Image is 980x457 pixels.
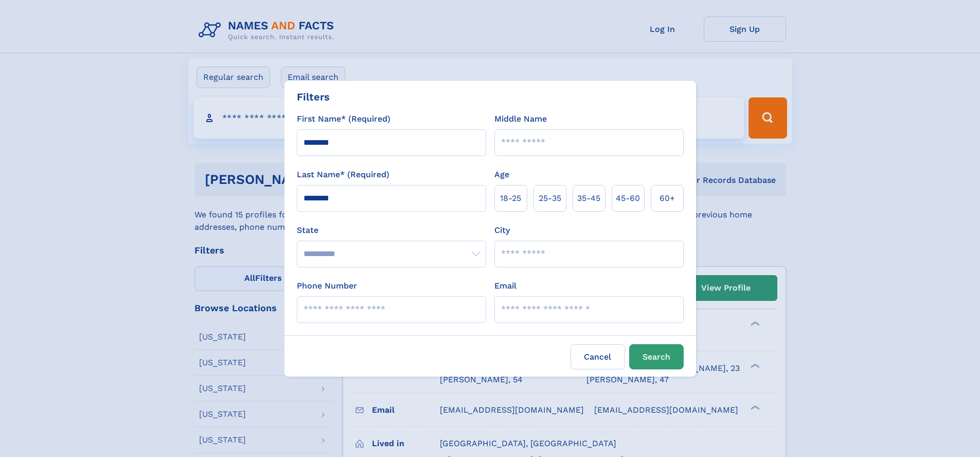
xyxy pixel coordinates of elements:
[494,113,547,125] label: Middle Name
[629,344,684,369] button: Search
[660,192,675,205] span: 60+
[494,224,510,236] label: City
[297,89,330,105] div: Filters
[297,168,389,181] label: Last Name* (Required)
[494,168,509,181] label: Age
[616,192,640,205] span: 45‑60
[297,280,357,292] label: Phone Number
[297,224,486,236] label: State
[539,192,561,205] span: 25‑35
[297,113,390,125] label: First Name* (Required)
[500,192,521,205] span: 18‑25
[571,344,625,369] label: Cancel
[577,192,600,205] span: 35‑45
[494,280,516,292] label: Email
